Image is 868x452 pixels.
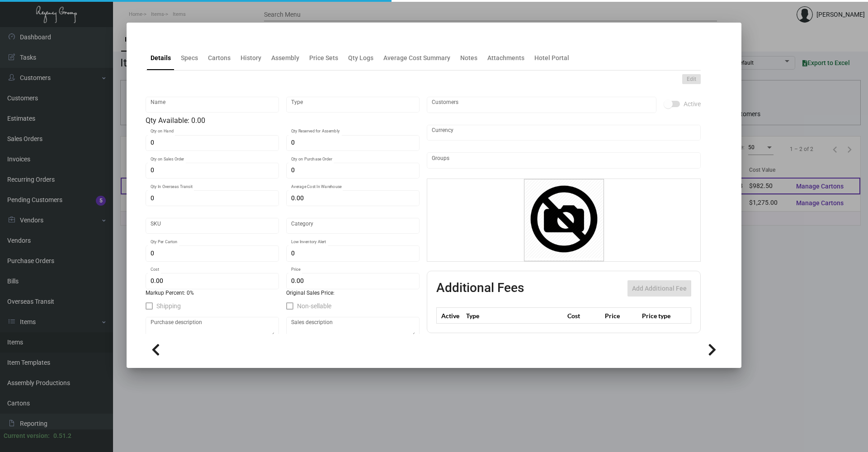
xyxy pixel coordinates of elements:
div: Hotel Portal [534,53,569,63]
div: Attachments [487,53,524,63]
span: Active [684,99,701,109]
span: Edit [687,75,696,83]
th: Price type [640,308,680,324]
div: Notes [460,53,477,63]
button: Add Additional Fee [627,280,691,297]
span: Non-sellable [297,301,331,311]
div: Current version: [4,431,50,441]
div: Price Sets [309,53,338,63]
div: Cartons [208,53,231,63]
div: Qty Logs [348,53,373,63]
th: Type [464,308,565,324]
div: Average Cost Summary [383,53,450,63]
span: Shipping [156,301,181,311]
th: Active [437,308,464,324]
th: Cost [565,308,602,324]
input: Add new.. [432,157,696,164]
div: Assembly [271,53,299,63]
div: Details [151,53,171,63]
h2: Additional Fees [436,280,524,297]
div: 0.51.2 [53,431,71,441]
div: Qty Available: 0.00 [146,115,420,126]
button: Edit [682,74,701,84]
th: Price [603,308,640,324]
span: Add Additional Fee [632,285,687,292]
input: Add new.. [432,101,652,108]
div: Specs [181,53,198,63]
div: History [241,53,261,63]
